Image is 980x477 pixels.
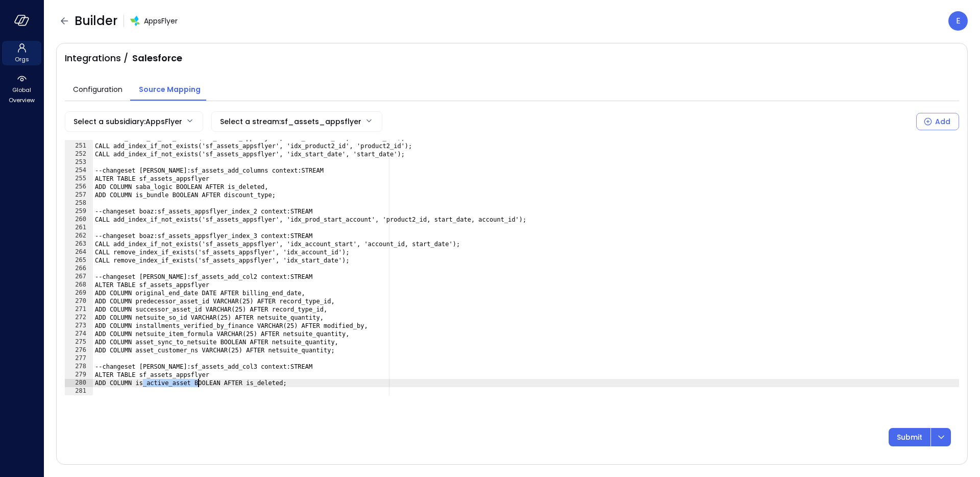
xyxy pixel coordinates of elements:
[65,297,93,305] div: 270
[6,85,37,105] span: Global Overview
[956,15,961,27] p: E
[132,52,182,65] span: Salesforce
[65,158,93,166] div: 253
[65,363,93,371] div: 278
[65,232,93,240] div: 262
[75,13,117,29] span: Builder
[65,314,93,322] div: 272
[65,354,93,363] div: 277
[65,166,93,175] div: 254
[65,175,93,183] div: 255
[948,11,968,31] div: Eleanor Yehudai
[65,207,93,216] div: 259
[65,191,93,199] div: 257
[2,41,41,65] div: Orgs
[65,330,93,338] div: 274
[935,115,950,128] div: Add
[65,273,93,281] div: 267
[139,84,201,95] span: Source Mapping
[65,240,93,248] div: 263
[65,371,93,379] div: 279
[65,322,93,330] div: 273
[220,112,361,131] div: Select a stream : sf_assets_appsflyer
[889,428,951,446] div: Button group with a nested menu
[65,248,93,256] div: 264
[916,113,959,130] button: Add
[65,52,128,65] span: Integrations /
[73,112,182,131] div: Select a subsidiary : AppsFlyer
[65,265,93,273] div: 266
[130,16,140,26] img: zbmm8o9awxf8yv3ehdzf
[144,15,178,27] span: AppsFlyer
[65,256,93,265] div: 265
[65,216,93,224] div: 260
[889,428,930,446] button: Submit
[930,428,951,446] button: dropdown-icon-button
[65,150,93,158] div: 252
[65,346,93,354] div: 276
[65,281,93,289] div: 268
[65,379,93,387] div: 280
[916,111,959,132] div: Select a Subsidiary to add a new Stream
[15,54,29,64] span: Orgs
[73,84,122,95] span: Configuration
[65,142,93,150] div: 251
[65,224,93,232] div: 261
[65,199,93,207] div: 258
[65,338,93,346] div: 275
[65,387,93,395] div: 281
[897,432,922,443] p: Submit
[65,289,93,297] div: 269
[65,183,93,191] div: 256
[65,305,93,314] div: 271
[2,71,41,106] div: Global Overview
